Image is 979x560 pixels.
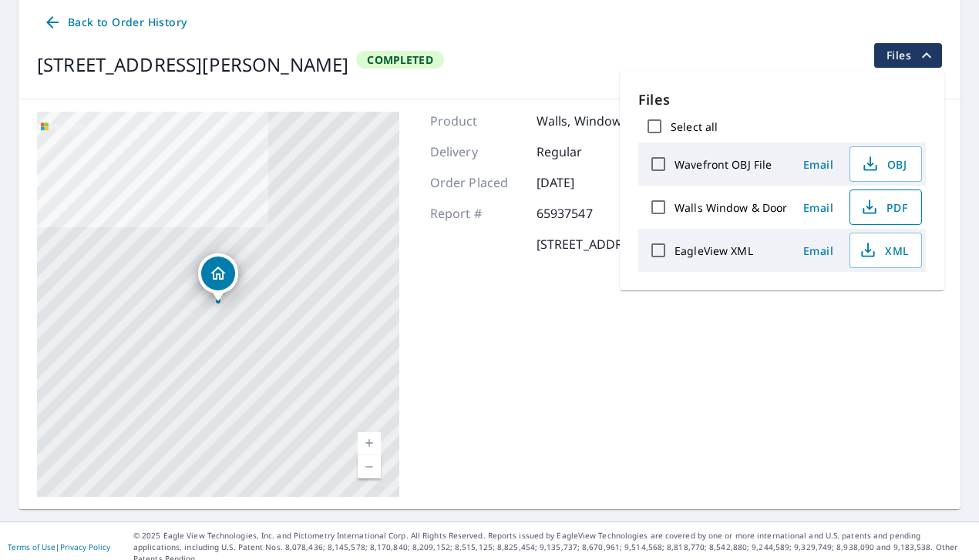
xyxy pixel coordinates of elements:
p: [STREET_ADDRESS][PERSON_NAME] [537,235,747,253]
button: PDF [849,189,922,225]
p: Delivery [430,143,523,161]
a: Privacy Policy [60,542,110,552]
p: Regular [537,143,629,161]
button: XML [849,233,922,268]
span: Files [886,46,936,65]
p: Product [430,112,523,130]
button: filesDropdownBtn-65937547 [873,43,942,68]
a: Current Level 17, Zoom Out [358,455,381,478]
label: Wavefront OBJ File [675,157,772,172]
p: Report # [430,204,523,223]
label: Select all [671,119,718,134]
span: PDF [860,198,909,216]
span: Email [800,200,837,215]
span: OBJ [860,155,909,173]
button: Email [794,153,843,176]
a: Terms of Use [8,542,56,552]
label: EagleView XML [675,243,753,258]
span: Email [800,243,837,258]
p: 65937547 [537,204,629,223]
span: Completed [358,52,442,67]
button: Email [794,196,843,220]
p: Order Placed [430,173,523,192]
p: Files [638,89,926,110]
a: Back to Order History [37,8,193,37]
span: XML [860,241,909,260]
div: [STREET_ADDRESS][PERSON_NAME] [37,51,348,79]
a: Current Level 17, Zoom In [358,432,381,455]
span: Back to Order History [43,13,187,32]
p: | [8,542,110,552]
span: Email [800,157,837,172]
button: Email [794,239,843,263]
div: Dropped pin, building 1, Residential property, 648 Campion Ct Evansville, WI 53536 [198,253,238,301]
button: OBJ [849,146,922,182]
label: Walls Window & Door [675,200,788,215]
p: [DATE] [537,173,629,192]
p: Walls, Windows & Doors [537,112,681,130]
